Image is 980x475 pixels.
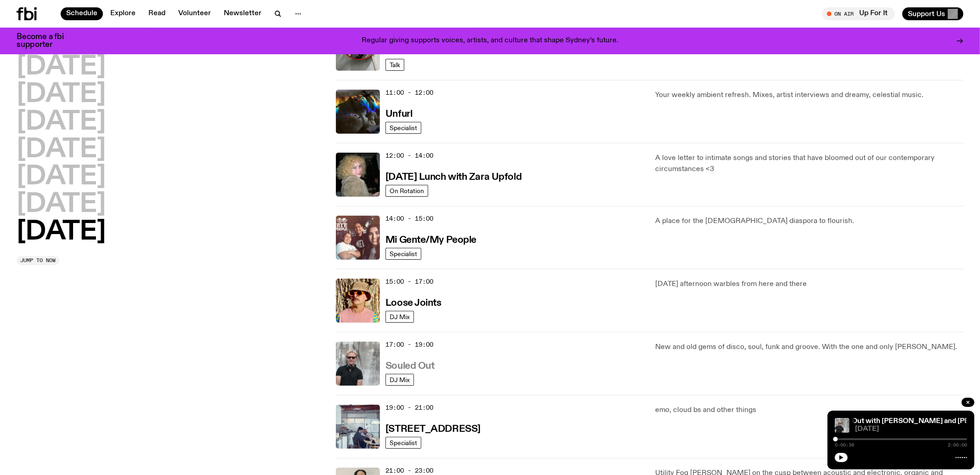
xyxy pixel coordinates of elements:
button: On AirUp For It [822,7,895,20]
a: [STREET_ADDRESS] [385,423,481,434]
span: 0:00:36 [835,443,854,447]
a: Explore [105,7,141,20]
span: 17:00 - 19:00 [385,340,433,349]
a: [DATE] Lunch with Zara Upfold [385,171,521,182]
span: 12:00 - 14:00 [385,151,433,160]
a: On Rotation [385,185,428,197]
a: Specialist [385,437,421,449]
a: DJ Mix [385,311,414,323]
span: DJ Mix [390,376,410,383]
a: Talk [385,59,404,71]
span: 15:00 - 17:00 [385,277,433,286]
a: Loose Joints [385,297,442,308]
span: Jump to now [20,258,56,263]
span: Specialist [390,439,417,446]
h3: [DATE] Lunch with Zara Upfold [385,172,521,182]
p: [DATE] afternoon warbles from here and there [655,279,963,290]
a: Souled Out [385,360,435,371]
span: 14:00 - 15:00 [385,214,433,223]
img: Stephen looks directly at the camera, wearing a black tee, black sunglasses and headphones around... [336,342,380,386]
a: Specialist [385,122,421,134]
p: emo, cloud bs and other things [655,405,963,416]
p: A love letter to intimate songs and stories that have bloomed out of our contemporary circumstanc... [655,153,963,175]
p: A place for the [DEMOGRAPHIC_DATA] diaspora to flourish. [655,216,963,227]
a: Volunteer [173,7,216,20]
span: Talk [390,61,400,68]
button: [DATE] [17,219,106,245]
span: 19:00 - 21:00 [385,403,433,412]
img: Pat sits at a dining table with his profile facing the camera. Rhea sits to his left facing the c... [336,405,380,449]
span: 2:00:00 [948,443,967,447]
button: [DATE] [17,164,106,190]
button: Support Us [902,7,963,20]
span: Support Us [908,10,945,18]
a: Newsletter [218,7,267,20]
h3: [STREET_ADDRESS] [385,424,481,434]
button: [DATE] [17,54,106,80]
h3: Loose Joints [385,298,442,308]
span: 11:00 - 12:00 [385,88,433,97]
span: Specialist [390,250,417,257]
button: Jump to now [17,256,59,265]
h3: Mi Gente/My People [385,235,476,245]
img: A piece of fabric is pierced by sewing pins with different coloured heads, a rainbow light is cas... [336,90,380,134]
a: Unfurl [385,108,412,119]
button: [DATE] [17,82,106,108]
span: Specialist [390,124,417,131]
p: New and old gems of disco, soul, funk and groove. With the one and only [PERSON_NAME]. [655,342,963,353]
p: Your weekly ambient refresh. Mixes, artist interviews and dreamy, celestial music. [655,90,963,101]
span: On Rotation [390,187,424,194]
img: Stephen looks directly at the camera, wearing a black tee, black sunglasses and headphones around... [835,418,850,433]
h3: Unfurl [385,109,412,119]
a: Schedule [61,7,103,20]
span: [DATE] [855,426,967,433]
img: A digital camera photo of Zara looking to her right at the camera, smiling. She is wearing a ligh... [336,153,380,197]
p: Regular giving supports voices, artists, and culture that shape Sydney’s future. [362,37,618,45]
span: DJ Mix [390,313,410,320]
a: Read [143,7,171,20]
a: Mi Gente/My People [385,234,476,245]
button: [DATE] [17,109,106,135]
h3: Souled Out [385,361,435,371]
span: 21:00 - 23:00 [385,466,433,475]
img: Tyson stands in front of a paperbark tree wearing orange sunglasses, a suede bucket hat and a pin... [336,279,380,323]
button: [DATE] [17,137,106,163]
a: Specialist [385,248,421,260]
a: DJ Mix [385,374,414,386]
button: [DATE] [17,192,106,217]
h3: Become a fbi supporter [17,33,75,49]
